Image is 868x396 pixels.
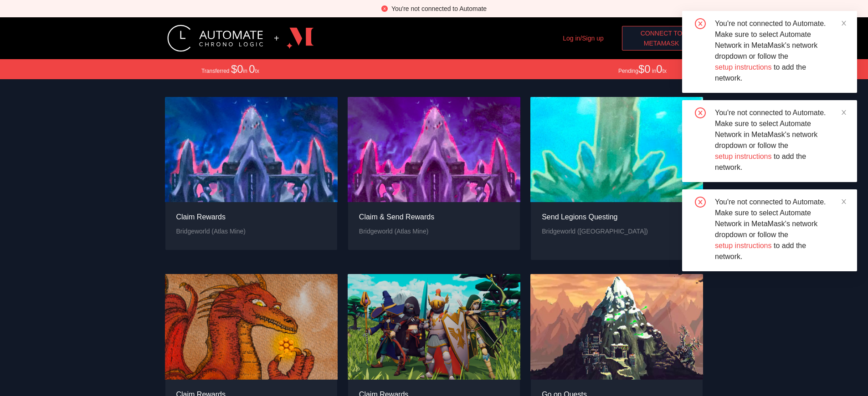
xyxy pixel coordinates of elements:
[542,211,648,223] div: Send Legions Questing
[638,63,651,75] span: $0
[695,197,706,209] span: close-circle
[695,107,706,120] span: close-circle
[249,63,255,75] span: 0
[618,63,667,76] div: Pending in tx
[715,20,826,82] span: You're not connected to Automate. Make sure to select Automate Network in MetaMask's network drop...
[641,28,683,38] span: Connect to
[274,33,279,44] div: +
[176,211,246,223] div: Claim Rewards
[715,63,772,71] a: setup instructions
[715,109,826,171] span: You're not connected to Automate. Make sure to select Automate Network in MetaMask's network drop...
[715,198,826,260] span: You're not connected to Automate. Make sure to select Automate Network in MetaMask's network drop...
[167,25,263,52] img: logo
[348,274,520,379] img: Claim Rewards
[563,35,604,42] a: Log in/Sign up
[530,274,703,379] img: Go on Quests
[348,97,520,202] img: Claim & Send Rewards
[841,109,847,116] span: close
[201,63,259,76] div: Transferred in tx
[231,63,243,75] span: $0
[622,26,701,51] button: Connect toMetaMask
[841,20,847,26] span: close
[359,211,434,223] div: Claim & Send Rewards
[165,274,338,379] img: Claim Rewards
[381,5,388,12] span: close-circle
[644,38,679,48] span: MetaMask
[391,4,487,14] div: You're not connected to Automate
[359,226,434,236] div: Bridgeworld (Atlas Mine)
[165,97,338,202] img: Claim Rewards
[530,97,703,202] img: Send Legions Questing
[176,226,246,236] div: Bridgeworld (Atlas Mine)
[715,242,772,249] a: setup instructions
[542,226,648,236] div: Bridgeworld ([GEOGRAPHIC_DATA])
[841,198,847,205] span: close
[287,25,314,52] img: logo
[656,63,662,75] span: 0
[695,18,706,31] span: close-circle
[715,152,772,160] a: setup instructions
